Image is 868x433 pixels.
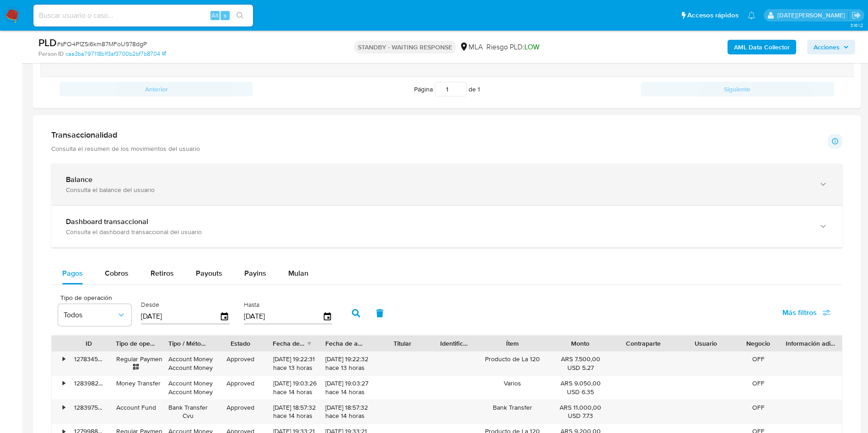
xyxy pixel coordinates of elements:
button: search-icon [231,9,249,22]
button: AML Data Collector [728,40,796,54]
span: 3.161.2 [850,21,863,29]
span: Riesgo PLD: [486,42,539,52]
b: AML Data Collector [734,40,790,54]
a: Salir [852,11,861,20]
button: Anterior [59,82,253,96]
span: Página de [414,82,480,96]
span: s [224,11,226,20]
p: STANDBY - WAITING RESPONSE [354,41,456,53]
button: Acciones [807,40,855,54]
b: PLD [38,35,57,50]
b: Person ID [38,50,64,58]
a: Notificaciones [748,11,755,19]
input: Buscar usuario o caso... [33,10,253,21]
p: lucia.neglia@mercadolibre.com [777,11,848,20]
span: Alt [211,11,219,20]
span: 1 [478,85,480,94]
span: Acciones [814,40,840,54]
span: LOW [524,42,539,52]
span: Accesos rápidos [687,11,739,20]
a: caa3ba797118b1f3af3700b2bf7b8704 [65,50,166,58]
span: # sFO4P1ZSi6km87MFoU978dgP [57,39,147,48]
button: Siguiente [641,82,834,96]
div: MLA [459,42,483,52]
